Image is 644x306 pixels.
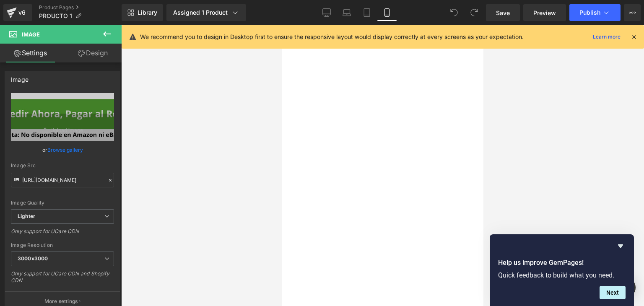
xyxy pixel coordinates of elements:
input: Link [11,173,114,187]
button: Next question [600,286,626,299]
span: Save [496,8,510,17]
b: 3000x3000 [18,255,48,262]
span: Preview [533,8,556,17]
div: Image Quality [11,200,114,206]
span: Publish [579,9,600,16]
button: Publish [569,4,621,21]
a: Desktop [317,4,337,21]
div: Only support for UCare CDN [11,228,114,240]
a: Product Pages [39,4,122,11]
div: Image Resolution [11,242,114,248]
div: Image [11,71,29,83]
a: Browse gallery [47,143,83,157]
div: Only support for UCare CDN and Shopify CDN [11,270,114,289]
div: Assigned 1 Product [173,8,239,17]
span: Image [22,31,40,38]
a: Tablet [357,4,377,21]
button: Undo [446,4,462,21]
span: Library [138,9,157,16]
a: New Library [122,4,163,21]
p: Quick feedback to build what you need. [498,271,626,279]
h2: Help us improve GemPages! [498,258,626,268]
span: PROUCTO 1 [39,13,72,19]
a: Design [62,44,123,62]
p: More settings [44,298,78,305]
div: Image Src [11,163,114,169]
p: We recommend you to design in Desktop first to ensure the responsive layout would display correct... [140,32,524,41]
div: v6 [17,7,27,18]
a: Mobile [377,4,397,21]
div: or [11,145,114,154]
a: Preview [523,4,566,21]
button: Redo [466,4,483,21]
a: Laptop [337,4,357,21]
button: Hide survey [615,241,626,251]
a: v6 [3,4,32,21]
div: Help us improve GemPages! [498,241,626,299]
b: Lighter [18,213,35,219]
a: Learn more [589,32,624,42]
button: More [624,4,641,21]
